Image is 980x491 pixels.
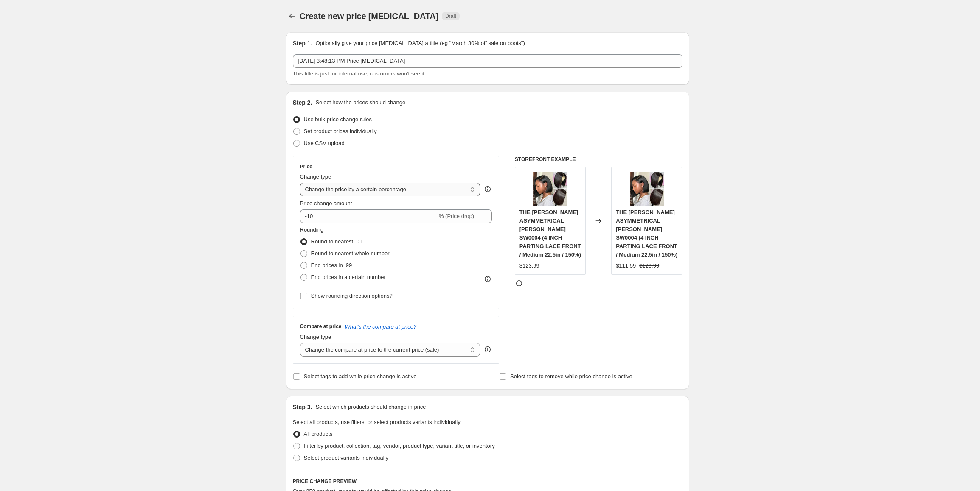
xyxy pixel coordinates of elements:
[483,185,492,193] div: help
[304,431,333,437] span: All products
[311,293,393,299] span: Show rounding direction options?
[300,173,331,180] span: Change type
[300,11,439,21] span: Create new price [MEDICAL_DATA]
[300,209,437,223] input: -15
[293,70,424,77] span: This title is just for internal use, customers won't see it
[311,274,386,280] span: End prices in a certain number
[515,156,682,163] h6: STOREFRONT EXAMPLE
[304,455,388,461] span: Select product variants individually
[304,128,377,134] span: Set product prices individually
[304,443,495,449] span: Filter by product, collection, tag, vendor, product type, variant title, or inventory
[519,262,539,270] div: $123.99
[293,39,312,47] h2: Step 1.
[304,373,417,379] span: Select tags to add while price change is active
[616,262,636,270] div: $111.59
[345,324,417,330] button: What's the compare at price?
[293,419,461,425] span: Select all products, use filters, or select products variants individually
[533,172,567,206] img: the-rihanna-asymmetrical-bob-wig-sw0004-superbwigs-820_80x.jpg
[304,140,345,146] span: Use CSV upload
[286,10,298,22] button: Price change jobs
[315,98,405,107] p: Select how the prices should change
[616,209,677,258] span: THE [PERSON_NAME] ASYMMETRICAL [PERSON_NAME] SW0004 (4 INCH PARTING LACE FRONT / Medium 22.5in / ...
[483,345,492,354] div: help
[519,209,581,258] span: THE [PERSON_NAME] ASYMMETRICAL [PERSON_NAME] SW0004 (4 INCH PARTING LACE FRONT / Medium 22.5in / ...
[300,163,312,170] h3: Price
[315,403,426,411] p: Select which products should change in price
[445,13,456,20] span: Draft
[510,373,632,379] span: Select tags to remove while price change is active
[439,213,474,219] span: % (Price drop)
[293,54,682,68] input: 30% off holiday sale
[311,250,390,257] span: Round to nearest whole number
[300,323,342,330] h3: Compare at price
[300,334,331,340] span: Change type
[630,172,664,206] img: the-rihanna-asymmetrical-bob-wig-sw0004-superbwigs-820_80x.jpg
[293,98,312,107] h2: Step 2.
[311,238,362,245] span: Round to nearest .01
[311,262,352,268] span: End prices in .99
[304,116,372,123] span: Use bulk price change rules
[315,39,525,47] p: Optionally give your price [MEDICAL_DATA] a title (eg "March 30% off sale on boots")
[300,226,324,233] span: Rounding
[300,200,352,206] span: Price change amount
[293,403,312,411] h2: Step 3.
[639,262,659,270] strike: $123.99
[293,478,682,485] h6: PRICE CHANGE PREVIEW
